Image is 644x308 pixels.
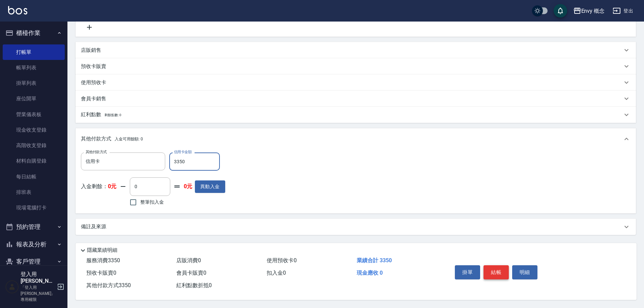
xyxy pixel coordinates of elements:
a: 帳單列表 [3,60,65,75]
strong: 0元 [184,183,192,190]
div: 紅利點數剩餘點數: 0 [76,107,636,123]
span: 現金應收 0 [357,270,383,276]
p: 入金剩餘： [81,183,116,190]
span: 服務消費 3350 [86,257,120,264]
div: Envy 概念 [581,7,605,15]
p: 備註及來源 [81,223,106,230]
img: Logo [8,6,27,14]
div: 會員卡銷售 [76,91,636,107]
label: 信用卡金額 [174,149,192,155]
p: 店販銷售 [81,47,101,54]
h5: 登入用[PERSON_NAME] [21,271,55,284]
button: 登出 [610,5,636,17]
span: 整筆扣入金 [140,199,164,206]
p: 隱藏業績明細 [87,247,117,254]
span: 業績合計 3350 [357,257,392,264]
button: 異動入金 [195,180,225,193]
a: 打帳單 [3,44,65,60]
a: 座位開單 [3,91,65,106]
span: 使用預收卡 0 [267,257,297,264]
a: 現場電腦打卡 [3,200,65,215]
p: 紅利點數 [81,111,121,118]
img: Person [5,280,19,294]
button: 掛單 [455,265,480,279]
p: 「登入用[PERSON_NAME]」專用權限 [21,284,55,303]
span: 店販消費 0 [176,257,201,264]
button: save [554,4,567,18]
span: 預收卡販賣 0 [86,270,116,276]
span: 剩餘點數: 0 [105,113,121,117]
a: 每日結帳 [3,169,65,184]
span: 入金可用餘額: 0 [115,137,143,141]
button: 報表及分析 [3,236,65,253]
strong: 0元 [108,183,116,190]
p: 會員卡銷售 [81,95,106,102]
p: 其他付款方式 [81,135,143,143]
button: 結帳 [484,265,509,279]
a: 現金收支登錄 [3,122,65,138]
p: 使用預收卡 [81,79,106,86]
div: 店販銷售 [76,42,636,58]
a: 排班表 [3,184,65,200]
span: 會員卡販賣 0 [176,270,206,276]
button: Envy 概念 [570,4,608,18]
p: 預收卡販賣 [81,63,106,70]
div: 備註及來源 [76,219,636,235]
span: 其他付款方式 3350 [86,282,131,288]
span: 紅利點數折抵 0 [176,282,212,288]
label: 其他付款方式 [86,149,107,155]
button: 預約管理 [3,218,65,236]
div: 其他付款方式入金可用餘額: 0 [76,128,636,150]
button: 明細 [512,265,537,279]
span: 扣入金 0 [267,270,286,276]
div: 使用預收卡 [76,74,636,91]
div: 預收卡販賣 [76,58,636,74]
a: 材料自購登錄 [3,153,65,169]
a: 掛單列表 [3,75,65,91]
a: 營業儀表板 [3,107,65,122]
button: 客戶管理 [3,253,65,270]
a: 高階收支登錄 [3,138,65,153]
button: 櫃檯作業 [3,24,65,42]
